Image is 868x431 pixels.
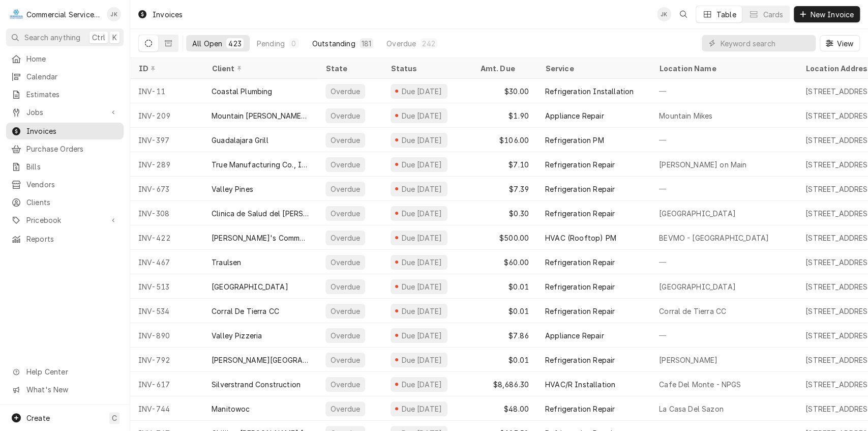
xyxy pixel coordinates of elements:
span: Vendors [26,179,118,190]
span: K [112,32,117,43]
div: Service [545,63,641,74]
div: Overdue [330,281,361,292]
div: Overdue [330,233,361,243]
div: Refrigeration Installation [545,86,634,97]
div: Due [DATE] [400,135,443,146]
div: INV-792 [130,348,203,372]
span: Pricebook [26,215,103,225]
div: Traulsen [212,257,241,268]
div: Silverstrand Construction [212,379,301,390]
div: Appliance Repair [545,110,604,121]
div: $0.01 [472,299,537,323]
div: La Casa Del Sazon [659,404,724,414]
div: Overdue [330,135,361,146]
div: — [651,323,797,348]
div: Valley Pizzeria [212,330,262,341]
div: INV-467 [130,250,203,274]
span: Invoices [26,126,118,136]
div: Due [DATE] [400,233,443,243]
div: Mountain [PERSON_NAME]'s - [PERSON_NAME][GEOGRAPHIC_DATA][PERSON_NAME] [212,110,309,121]
div: Overdue [330,208,361,219]
span: Jobs [26,107,103,118]
div: $60.00 [472,250,537,274]
a: Vendors [6,176,124,193]
div: Due [DATE] [400,184,443,194]
div: Refrigeration Repair [545,404,615,414]
div: INV-397 [130,128,203,152]
div: [GEOGRAPHIC_DATA] [659,281,736,292]
div: — [651,128,797,152]
div: Amt. Due [480,63,527,74]
button: Open search [675,6,692,22]
div: Due [DATE] [400,379,443,390]
div: $500.00 [472,225,537,250]
div: Clinica de Salud del [PERSON_NAME][GEOGRAPHIC_DATA][PERSON_NAME] [212,208,309,219]
div: Due [DATE] [400,404,443,414]
div: $7.39 [472,177,537,201]
div: Overdue [330,404,361,414]
div: Cafe Del Monte - NPGS [659,379,741,390]
div: Overdue [330,110,361,121]
span: Bills [26,161,118,172]
div: [GEOGRAPHIC_DATA] [212,281,288,292]
div: ID [138,63,193,74]
div: Status [391,63,462,74]
div: Table [716,9,736,20]
div: — [651,177,797,201]
a: Invoices [6,123,124,139]
a: Home [6,50,124,67]
div: Overdue [330,379,361,390]
div: $8,686.30 [472,372,537,396]
div: 181 [362,38,371,49]
span: Calendar [26,71,118,82]
div: Refrigeration Repair [545,281,615,292]
div: Refrigeration Repair [545,159,615,170]
div: INV-617 [130,372,203,396]
div: State [325,63,374,74]
div: INV-534 [130,299,203,323]
div: Appliance Repair [545,330,604,341]
span: Reports [26,234,118,244]
div: Refrigeration Repair [545,306,615,317]
div: $7.86 [472,323,537,348]
a: Bills [6,158,124,175]
div: Due [DATE] [400,306,443,317]
div: INV-513 [130,274,203,299]
span: Purchase Orders [26,143,118,154]
div: INV-308 [130,201,203,225]
div: Due [DATE] [400,159,443,170]
span: C [112,413,117,423]
button: View [820,35,860,51]
div: Outstanding [312,38,355,49]
span: What's New [26,384,117,395]
div: Client [212,63,307,74]
div: [PERSON_NAME] on Main [659,159,746,170]
div: Corral De Tierra CC [212,306,279,317]
div: Overdue [330,330,361,341]
span: Search anything [24,32,80,43]
div: HVAC/R Installation [545,379,615,390]
div: Overdue [330,257,361,268]
span: Create [26,414,50,422]
span: Ctrl [92,32,105,43]
div: Due [DATE] [400,86,443,97]
div: Location Name [659,63,787,74]
div: $30.00 [472,79,537,103]
div: INV-673 [130,177,203,201]
button: New Invoice [794,6,860,22]
div: Coastal Plumbing [212,86,273,97]
div: All Open [192,38,222,49]
div: Refrigeration PM [545,135,604,146]
span: Clients [26,197,118,208]
div: Due [DATE] [400,355,443,365]
a: Clients [6,194,124,211]
div: INV-11 [130,79,203,103]
div: $106.00 [472,128,537,152]
div: Due [DATE] [400,110,443,121]
div: INV-209 [130,103,203,128]
div: — [651,250,797,274]
div: $0.01 [472,274,537,299]
div: Guadalajara Grill [212,135,268,146]
div: INV-422 [130,225,203,250]
div: Cards [763,9,783,20]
